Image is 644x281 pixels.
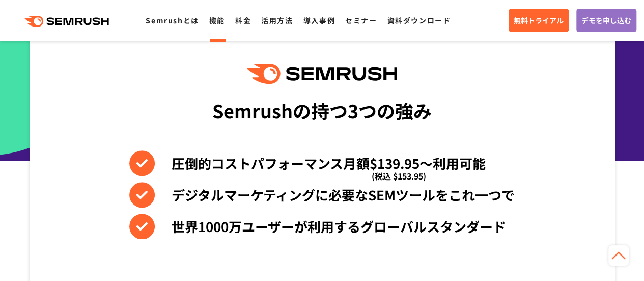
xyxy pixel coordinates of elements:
[387,15,451,25] a: 資料ダウンロード
[212,91,432,129] div: Semrushの持つ3つの強み
[209,15,225,25] a: 機能
[576,9,636,32] a: デモを申し込む
[129,182,515,208] li: デジタルマーケティングに必要なSEMツールをこれ一つで
[247,64,397,84] img: Semrush
[146,15,199,25] a: Semrushとは
[129,150,515,176] li: 圧倒的コストパフォーマンス月額$139.95〜利用可能
[303,15,335,25] a: 導入事例
[261,15,293,25] a: 活用方法
[345,15,377,25] a: セミナー
[235,15,251,25] a: 料金
[129,214,515,239] li: 世界1000万ユーザーが利用するグローバルスタンダード
[514,15,564,26] span: 無料トライアル
[581,15,631,26] span: デモを申し込む
[372,163,426,189] span: (税込 $153.95)
[509,9,569,32] a: 無料トライアル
